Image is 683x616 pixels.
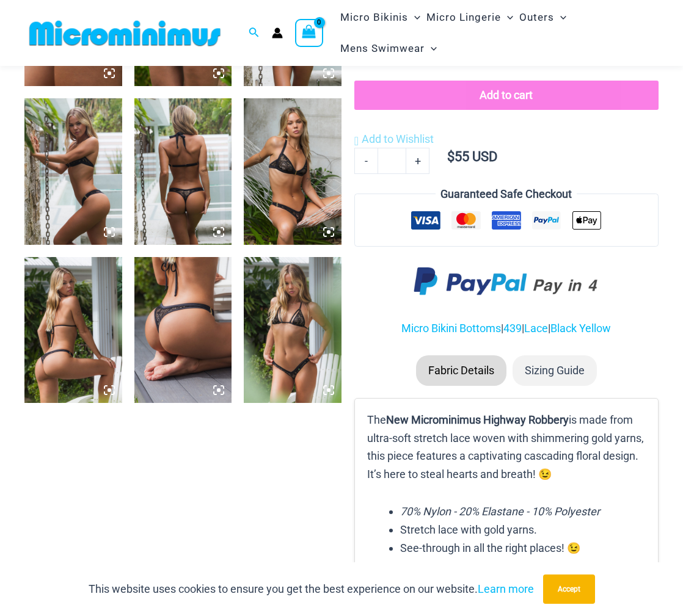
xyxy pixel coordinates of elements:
[579,322,611,335] a: Yellow
[340,33,425,64] span: Mens Swimwear
[426,2,501,33] span: Micro Lingerie
[478,582,534,595] a: Learn more
[408,2,420,33] span: Menu Toggle
[400,521,646,539] li: Stretch lace with gold yarns.
[367,411,646,484] p: The is made from ultra-soft stretch lace woven with shimmering gold yarns, this piece features a ...
[89,580,534,598] p: This website uses cookies to ensure you get the best experience on our website.
[244,98,341,244] img: Highway Robbery Black Gold 359 Clip Top 439 Clip Bottom
[272,27,283,38] a: Account icon link
[423,2,516,33] a: Micro LingerieMenu ToggleMenu Toggle
[249,26,260,41] a: Search icon link
[503,322,522,335] a: 439
[378,148,406,173] input: Product quantity
[295,19,323,47] a: View Shopping Cart, empty
[337,2,423,33] a: Micro BikinisMenu ToggleMenu Toggle
[386,413,569,426] b: New Microminimus Highway Robbery
[24,20,225,47] img: MM SHOP LOGO FLAT
[416,355,506,386] li: Fabric Details
[550,322,577,335] a: Black
[354,319,659,338] p: | | |
[406,148,429,173] a: +
[447,149,455,164] span: $
[543,574,595,604] button: Accept
[425,33,437,64] span: Menu Toggle
[354,81,659,110] button: Add to cart
[134,257,232,403] img: Highway Robbery Black Gold 305 Tri Top 439 Clip Bottom
[519,2,554,33] span: Outers
[24,257,122,403] img: Highway Robbery Black Gold 305 Tri Top 439 Clip Bottom
[340,2,408,33] span: Micro Bikinis
[516,2,569,33] a: OutersMenu ToggleMenu Toggle
[362,132,434,145] span: Add to Wishlist
[447,149,497,164] bdi: 55 USD
[554,2,566,33] span: Menu Toggle
[436,185,577,203] legend: Guaranteed Safe Checkout
[337,33,440,64] a: Mens SwimwearMenu ToggleMenu Toggle
[501,2,513,33] span: Menu Toggle
[400,539,646,557] li: See-through in all the right places! 😉
[244,257,341,403] img: Highway Robbery Black Gold 305 Tri Top 439 Clip Bottom
[513,355,597,386] li: Sizing Guide
[134,98,232,244] img: Highway Robbery Black Gold 359 Clip Top 439 Clip Bottom
[401,322,501,335] a: Micro Bikini Bottoms
[524,322,548,335] a: Lace
[400,505,600,518] em: 70% Nylon - 20% Elastane - 10% Polyester
[354,130,434,148] a: Add to Wishlist
[354,148,378,173] a: -
[24,98,122,244] img: Highway Robbery Black Gold 359 Clip Top 439 Clip Bottom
